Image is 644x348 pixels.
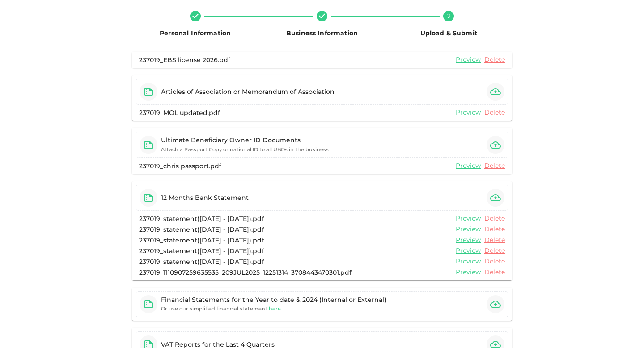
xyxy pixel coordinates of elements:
[286,29,358,37] span: Business Information
[139,55,230,64] div: 237019_EBS license 2026.pdf
[139,236,264,245] div: 237019_statement([DATE] - [DATE]).pdf
[484,246,505,255] a: Delete
[269,306,281,312] span: here
[484,108,505,117] a: Delete
[456,55,481,64] a: Preview
[456,161,481,170] a: Preview
[161,87,335,96] div: Articles of Association or Memorandum of Association
[139,108,220,117] div: 237019_MOL updated.pdf
[161,146,329,153] small: Attach a Passport Copy or national ID to all UBOs in the business
[139,268,352,277] div: 237019_1110907259635535_209JUL2025_12251314_3708443470301.pdf
[484,214,505,223] a: Delete
[139,225,264,234] div: 237019_statement([DATE] - [DATE]).pdf
[139,257,264,266] div: 237019_statement([DATE] - [DATE]).pdf
[484,236,505,244] a: Delete
[456,257,481,266] a: Preview
[139,246,264,255] div: 237019_statement([DATE] - [DATE]).pdf
[161,295,386,304] div: Financial Statements for the Year to date & 2024 (Internal or External)
[456,246,481,255] a: Preview
[484,257,505,266] a: Delete
[484,55,505,64] a: Delete
[447,13,450,19] text: 3
[161,304,281,313] small: Or use our simplified financial statement
[456,236,481,244] a: Preview
[456,225,481,233] a: Preview
[420,29,477,37] span: Upload & Submit
[160,29,231,37] span: Personal Information
[161,193,249,202] div: 12 Months Bank Statement
[456,108,481,117] a: Preview
[456,268,481,276] a: Preview
[484,161,505,170] a: Delete
[484,225,505,233] a: Delete
[161,136,329,144] div: Ultimate Beneficiary Owner ID Documents
[139,214,264,223] div: 237019_statement([DATE] - [DATE]).pdf
[139,161,221,170] div: 237019_chris passport.pdf
[484,268,505,276] a: Delete
[456,214,481,223] a: Preview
